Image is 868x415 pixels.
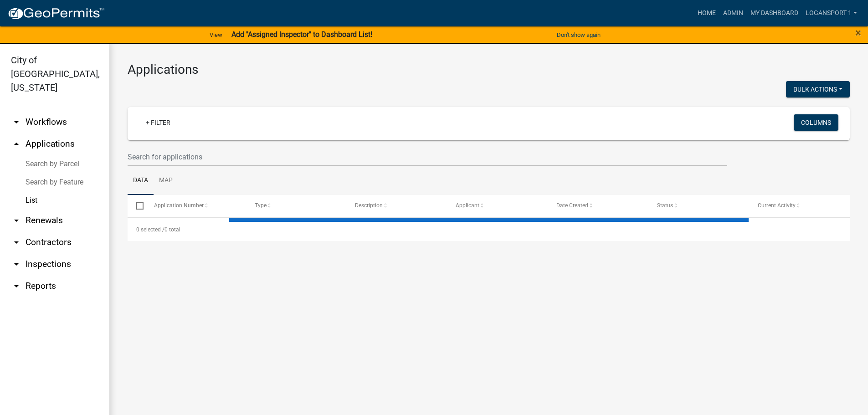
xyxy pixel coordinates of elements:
i: arrow_drop_up [11,138,22,149]
a: Map [154,166,178,195]
i: arrow_drop_down [11,117,22,128]
datatable-header-cell: Status [648,195,749,217]
datatable-header-cell: Select [128,195,145,217]
button: Bulk Actions [786,81,850,97]
a: View [206,27,226,42]
i: arrow_drop_down [11,259,22,270]
input: Search for applications [128,148,727,166]
span: Status [657,202,673,209]
button: Don't show again [553,27,604,42]
a: Admin [719,5,747,22]
datatable-header-cell: Type [246,195,346,217]
strong: Add "Assigned Inspector" to Dashboard List! [231,30,372,39]
datatable-header-cell: Date Created [548,195,648,217]
a: Data [128,166,154,195]
a: Logansport 1 [802,5,861,22]
a: Home [694,5,719,22]
a: + Filter [139,114,178,131]
span: Date Created [556,202,588,209]
datatable-header-cell: Application Number [145,195,246,217]
span: Description [355,202,383,209]
span: Application Number [154,202,204,209]
i: arrow_drop_down [11,281,22,292]
datatable-header-cell: Description [346,195,447,217]
button: Close [855,27,861,38]
span: Type [255,202,267,209]
datatable-header-cell: Current Activity [749,195,850,217]
i: arrow_drop_down [11,237,22,248]
span: × [855,26,861,39]
a: My Dashboard [747,5,802,22]
datatable-header-cell: Applicant [447,195,548,217]
h3: Applications [128,62,850,77]
span: Current Activity [758,202,796,209]
div: 0 total [128,218,850,241]
span: 0 selected / [136,226,164,233]
span: Applicant [456,202,479,209]
button: Columns [794,114,838,131]
i: arrow_drop_down [11,215,22,226]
